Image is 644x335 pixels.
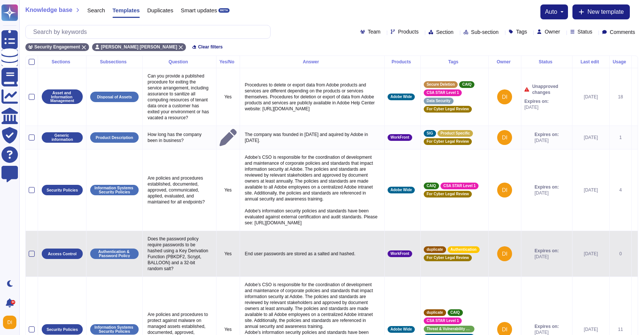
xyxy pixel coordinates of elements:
[613,60,628,64] div: Usage
[218,8,229,13] div: BETA
[181,7,217,13] span: Smart updates
[146,234,213,274] p: Does the password policy require passwords to be hashed using a Key Derivation Function (PBKDF2, ...
[391,136,409,139] span: WorkFront
[534,323,559,329] span: Expires on:
[243,80,381,114] p: Procedures to delete or export data from Adobe products and services are different depending on t...
[492,60,518,64] div: Owner
[29,25,270,38] input: Search by keywords
[613,251,628,257] div: 0
[427,192,469,196] span: For Cyber Legal Review
[516,29,527,34] span: Tags
[524,60,569,64] div: Status
[427,319,459,323] span: CSA STAR Level 1
[545,9,563,15] button: auto
[87,7,105,13] span: Search
[11,300,15,304] div: 9+
[534,190,559,196] span: [DATE]
[47,188,78,192] p: Security Policies
[436,29,454,35] span: Section
[451,248,477,252] span: Authentication
[146,60,213,64] div: Question
[243,249,381,259] p: End user passwords are stored as a salted and hashed.
[441,132,470,135] span: Product Specific
[524,98,549,104] span: Expires on:
[462,83,471,86] span: CAIQ
[497,246,512,261] img: user
[243,60,381,64] div: Answer
[146,130,213,145] p: How long has the company been in business?
[497,183,512,197] img: user
[388,60,417,64] div: Products
[534,132,559,138] span: Expires on:
[146,71,213,123] p: Can you provide a published procedure for exiting the service arrangement, including assurance to...
[96,136,133,140] p: Product Description
[427,91,459,95] span: CSA STAR Level 1
[427,132,433,135] span: SIG
[41,60,83,64] div: Sections
[427,256,469,260] span: For Cyber Legal Review
[471,29,499,35] span: Sub-section
[575,326,606,332] div: [DATE]
[93,186,136,194] p: Information Systems Security Policies
[391,252,409,256] span: WorkFront
[575,251,606,257] div: [DATE]
[427,248,443,252] span: duplicate
[391,95,412,99] span: Adobe Wide
[575,135,606,140] div: [DATE]
[427,99,451,103] span: Data Security
[427,140,469,143] span: For Cyber Legal Review
[3,316,16,329] img: user
[534,254,559,260] span: [DATE]
[532,83,569,95] span: Unapproved changes
[97,95,132,99] p: Disposal of Assets
[93,250,136,257] p: Authentication & Password Policy
[243,152,381,228] p: Adobe’s CSO is responsible for the coordination of development and maintenance of corporate polic...
[613,187,628,193] div: 4
[93,325,136,333] p: Information Systems Security Policies
[451,311,460,315] span: CAIQ
[101,45,177,49] span: [PERSON_NAME] [PERSON_NAME]
[572,4,630,19] button: New template
[587,9,624,15] span: New template
[443,184,476,188] span: CSA STAR Level 1
[147,7,173,13] span: Duplicates
[198,45,222,49] span: Clear filters
[25,7,72,13] span: Knowledge base
[544,29,560,34] span: Owner
[578,29,593,34] span: Status
[613,326,628,332] div: 11
[220,326,237,332] p: Yes
[146,173,213,207] p: Are policies and procedures established, documented, approved, communicated, applied, evaluated, ...
[427,83,455,86] span: Secure Deletion
[613,135,628,140] div: 1
[427,327,471,331] span: Threat & Vulnerability Management
[89,60,139,64] div: Subsections
[575,60,606,64] div: Last edit
[613,94,628,100] div: 18
[44,133,80,141] p: Generic information
[524,104,549,110] span: [DATE]
[47,328,78,332] p: Security Policies
[534,248,559,254] span: Expires on:
[575,187,606,193] div: [DATE]
[220,60,237,64] div: Yes/No
[398,29,419,34] span: Products
[220,251,237,257] p: Yes
[545,9,557,15] span: auto
[368,29,381,34] span: Team
[1,314,22,331] button: user
[610,29,635,35] span: Comments
[48,252,76,256] p: Access Control
[534,184,559,190] span: Expires on:
[220,187,237,193] p: Yes
[391,188,412,192] span: Adobe Wide
[534,138,559,143] span: [DATE]
[497,89,512,104] img: user
[391,328,412,331] span: Adobe Wide
[424,60,485,64] div: Tags
[34,45,80,49] span: Security Engagement
[220,94,237,100] p: Yes
[427,311,443,315] span: duplicate
[427,107,469,111] span: For Cyber Legal Review
[44,91,80,103] p: Asset and Information Management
